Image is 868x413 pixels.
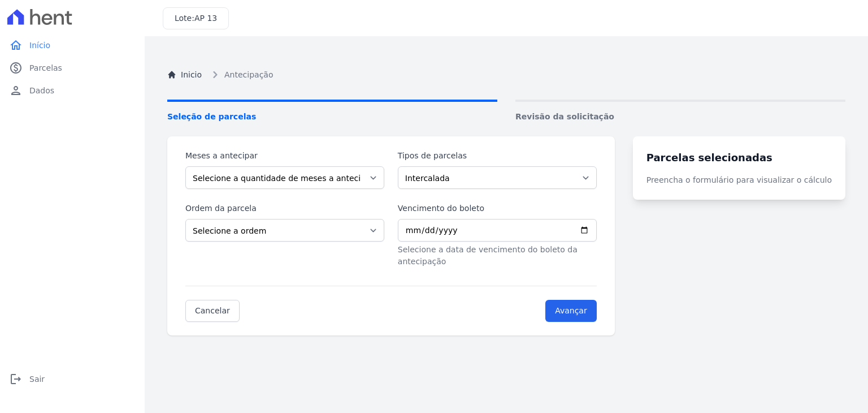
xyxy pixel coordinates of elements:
nav: Progress [167,100,845,123]
label: Tipos de parcelas [398,150,597,162]
span: Dados [29,85,54,96]
span: Parcelas [29,62,62,74]
nav: Breadcrumb [167,68,845,81]
p: Preencha o formulário para visualizar o cálculo [646,174,832,186]
span: AP 13 [194,14,217,23]
a: Inicio [167,69,202,81]
span: Revisão da solicitação [515,111,845,123]
h3: Parcelas selecionadas [646,150,832,165]
p: Selecione a data de vencimento do boleto da antecipação [398,244,597,268]
span: Antecipação [224,69,273,81]
i: paid [9,61,23,75]
span: Início [29,40,50,51]
label: Ordem da parcela [185,203,384,214]
label: Vencimento do boleto [398,203,597,214]
a: logoutSair [5,368,140,390]
a: homeInício [5,34,140,57]
i: home [9,38,23,52]
a: Cancelar [185,300,240,322]
label: Meses a antecipar [185,150,384,162]
a: personDados [5,79,140,102]
input: Avançar [545,300,597,322]
h3: Lote: [175,12,217,24]
a: paidParcelas [5,57,140,79]
i: logout [9,372,23,386]
i: person [9,84,23,97]
span: Sair [29,373,45,385]
span: Seleção de parcelas [167,111,497,123]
